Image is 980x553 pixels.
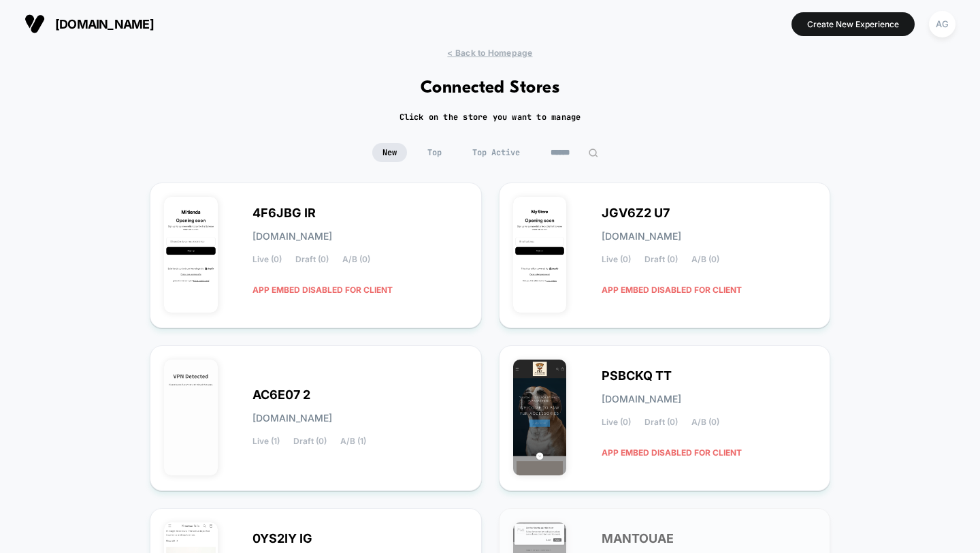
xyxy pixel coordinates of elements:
[252,534,312,543] span: 0YS2IY IG
[513,360,567,475] img: PSBCKQ_TT
[252,232,332,241] span: [DOMAIN_NAME]
[164,360,218,475] img: AC6E07_2
[252,208,316,218] span: 4F6JBG IR
[252,255,282,264] span: Live (0)
[20,13,158,35] button: [DOMAIN_NAME]
[602,417,631,427] span: Live (0)
[372,143,407,162] span: New
[421,78,560,98] h1: Connected Stores
[293,437,327,446] span: Draft (0)
[462,143,530,162] span: Top Active
[602,534,674,543] span: MANTOUAE
[791,12,915,36] button: Create New Experience
[252,390,310,400] span: AC6E07 2
[342,255,370,264] span: A/B (0)
[602,232,681,241] span: [DOMAIN_NAME]
[340,437,366,446] span: A/B (1)
[602,394,681,404] span: [DOMAIN_NAME]
[602,441,742,464] span: APP EMBED DISABLED FOR CLIENT
[447,48,532,58] span: < Back to Homepage
[602,371,672,381] span: PSBCKQ TT
[644,255,678,264] span: Draft (0)
[417,143,452,162] span: Top
[252,413,332,423] span: [DOMAIN_NAME]
[602,255,631,264] span: Live (0)
[602,208,670,218] span: JGV6Z2 U7
[55,17,154,31] span: [DOMAIN_NAME]
[399,112,581,123] h2: Click on the store you want to manage
[295,255,329,264] span: Draft (0)
[164,197,218,313] img: 4F6JBG_IR
[24,14,45,34] img: Visually logo
[929,11,955,37] div: AG
[691,255,719,264] span: A/B (0)
[602,278,742,302] span: APP EMBED DISABLED FOR CLIENT
[925,10,960,38] button: AG
[252,437,280,446] span: Live (1)
[644,417,678,427] span: Draft (0)
[513,197,567,313] img: JGV6Z2_U7
[691,417,719,427] span: A/B (0)
[588,148,598,158] img: edit
[252,278,393,302] span: APP EMBED DISABLED FOR CLIENT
